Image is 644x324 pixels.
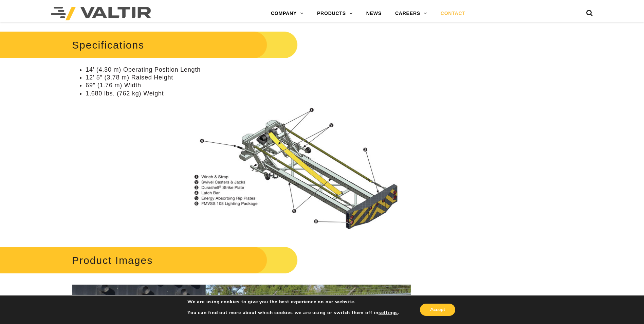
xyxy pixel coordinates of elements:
[187,310,399,316] p: You can find out more about which cookies we are using or switch them off in .
[86,82,411,89] li: 69″ (1.76 m) Width
[86,74,411,82] li: 12′ 5″ (3.78 m) Raised Height
[86,66,411,74] li: 14′ (4.30 m) Operating Position Length
[187,299,399,305] p: We are using cookies to give you the best experience on our website.
[360,7,388,20] a: NEWS
[379,310,398,316] button: settings
[388,7,434,20] a: CAREERS
[51,7,151,20] img: Valtir
[310,7,360,20] a: PRODUCTS
[86,90,411,97] li: 1,680 lbs. (762 kg) Weight
[420,304,455,316] button: Accept
[434,7,472,20] a: CONTACT
[264,7,310,20] a: COMPANY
